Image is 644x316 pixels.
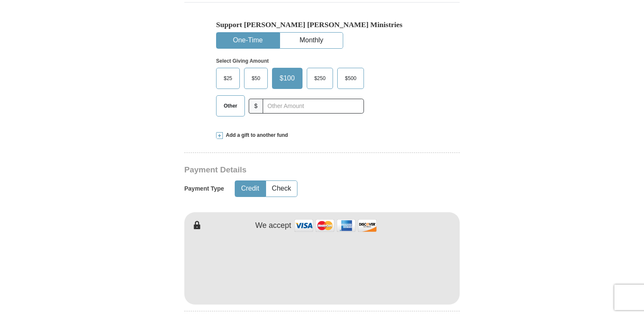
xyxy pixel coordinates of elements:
button: One-Time [217,33,279,48]
span: $50 [247,72,264,85]
span: $250 [310,72,330,85]
span: Other [219,100,241,112]
button: Monthly [280,33,343,48]
h3: Payment Details [184,165,400,175]
span: $100 [275,72,299,85]
span: $25 [219,72,236,85]
span: $ [249,99,263,114]
h4: We accept [255,221,291,230]
h5: Payment Type [184,185,224,192]
input: Other Amount [263,99,364,114]
strong: Select Giving Amount [216,58,269,64]
button: Check [266,181,297,197]
img: credit cards accepted [293,216,378,235]
span: $500 [341,72,361,85]
h5: Support [PERSON_NAME] [PERSON_NAME] Ministries [216,20,428,29]
span: Add a gift to another fund [223,132,288,139]
button: Credit [235,181,265,197]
